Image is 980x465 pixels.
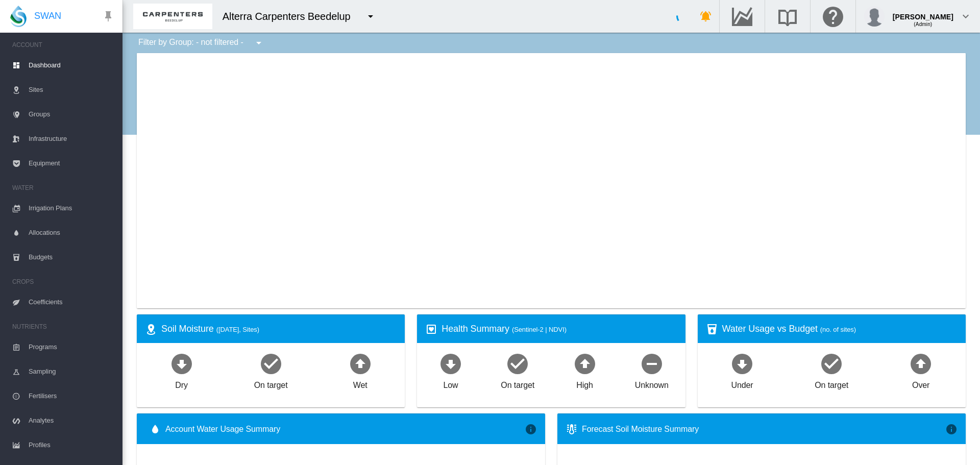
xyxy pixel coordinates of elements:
md-icon: icon-checkbox-marked-circle [259,351,283,376]
button: icon-menu-down [360,6,381,27]
div: Alterra Carpenters Beedelup [223,9,360,23]
md-icon: icon-water [149,423,161,435]
md-icon: icon-chevron-down [960,10,972,22]
md-icon: icon-minus-circle [640,351,664,376]
span: ACCOUNT [12,37,114,53]
span: Dashboard [29,53,114,78]
md-icon: icon-thermometer-lines [566,423,578,435]
md-icon: icon-arrow-up-bold-circle [573,351,597,376]
span: SWAN [34,10,61,22]
div: On target [254,376,288,391]
md-icon: Go to the Data Hub [730,10,754,22]
md-icon: icon-menu-down [364,10,377,22]
md-icon: icon-arrow-up-bold-circle [909,351,933,376]
span: CROPS [12,274,114,290]
span: Coefficients [29,290,114,314]
img: profile.jpg [864,6,885,27]
md-icon: icon-map-marker-radius [145,323,157,335]
md-icon: Search the knowledge base [775,10,800,22]
img: SWAN-Landscape-Logo-Colour-drop.png [10,6,27,27]
span: Account Water Usage Summary [165,424,525,435]
div: Water Usage vs Budget [722,323,958,335]
div: Wet [353,376,367,391]
span: Budgets [29,245,114,270]
div: Over [912,376,929,391]
span: (Admin) [914,21,932,27]
md-icon: icon-arrow-down-bold-circle [169,351,194,376]
md-icon: icon-pin [102,10,114,22]
button: icon-bell-ring [696,6,716,27]
md-icon: icon-bell-ring [700,10,712,22]
div: On target [501,376,534,391]
span: Fertilisers [29,384,114,408]
div: Filter by Group: - not filtered - [131,33,272,53]
div: Dry [175,376,188,391]
span: Allocations [29,221,114,245]
span: Irrigation Plans [29,196,114,221]
button: icon-menu-down [249,33,269,53]
md-icon: icon-information [525,423,537,435]
md-icon: Click here for help [821,10,845,22]
md-icon: icon-menu-down [253,37,265,49]
md-icon: icon-arrow-down-bold-circle [438,351,463,376]
span: Profiles [29,433,114,457]
div: On target [815,376,848,391]
md-icon: icon-checkbox-marked-circle [819,351,844,376]
span: Sites [29,78,114,102]
md-icon: icon-cup-water [706,323,718,335]
div: Low [443,376,458,391]
span: (no. of sites) [820,326,856,333]
div: Under [731,376,753,391]
div: Forecast Soil Moisture Summary [582,424,945,435]
div: Soil Moisture [161,323,397,335]
img: 2Q== [133,4,212,29]
span: Infrastructure [29,127,114,151]
span: ([DATE], Sites) [216,326,259,333]
md-icon: icon-information [945,423,958,435]
span: WATER [12,180,114,196]
md-icon: icon-checkbox-marked-circle [505,351,530,376]
span: NUTRIENTS [12,319,114,335]
md-icon: icon-arrow-up-bold-circle [348,351,373,376]
div: [PERSON_NAME] [893,8,953,18]
span: Sampling [29,359,114,384]
md-icon: icon-arrow-down-bold-circle [730,351,754,376]
div: Health Summary [442,323,677,335]
span: Equipment [29,151,114,176]
span: Groups [29,102,114,127]
span: Analytes [29,408,114,433]
span: (Sentinel-2 | NDVI) [512,326,567,333]
div: High [576,376,593,391]
md-icon: icon-heart-box-outline [425,323,437,335]
div: Unknown [635,376,669,391]
span: Programs [29,335,114,359]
